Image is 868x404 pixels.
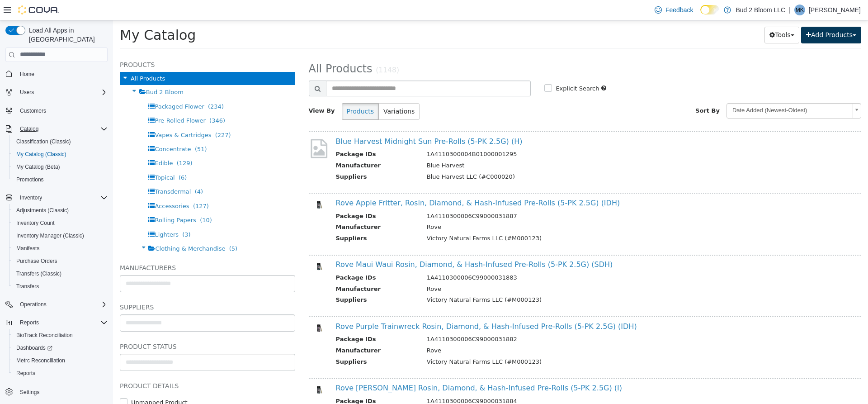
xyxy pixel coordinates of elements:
[307,191,728,203] td: 1A4110300006C99000031887
[13,149,70,160] a: My Catalog (Classic)
[16,317,108,328] span: Reports
[16,105,108,116] span: Customers
[263,46,286,54] small: (1148)
[794,5,805,15] div: Marcus Kirk
[7,281,182,292] h5: Suppliers
[9,267,111,280] button: Transfers (Classic)
[2,104,111,117] button: Customers
[13,230,108,241] span: Inventory Manager (Classic)
[69,211,77,218] span: (3)
[13,149,108,160] span: My Catalog (Classic)
[9,367,111,380] button: Reports
[7,321,182,332] h5: Product Status
[2,123,111,135] button: Catalog
[2,86,111,99] button: Users
[16,299,108,310] span: Operations
[13,281,42,292] a: Transfers
[9,204,111,217] button: Adjustments (Classic)
[614,83,736,97] span: Date Added (Newest-Oldest)
[9,342,111,354] a: Dashboards
[7,360,182,371] h5: Product Details
[613,83,748,98] a: Date Added (Newest-Oldest)
[9,280,111,293] button: Transfers
[265,83,307,100] button: Variations
[13,218,108,228] span: Inventory Count
[13,136,108,147] span: Classification (Classic)
[651,6,686,23] button: Tools
[223,141,307,152] th: Manufacturer
[223,117,410,125] a: Blue Harvest Midnight Sun Pre-Rolls (5-PK 2.5G) (H)
[16,105,50,116] a: Customers
[16,207,69,214] span: Adjustments (Classic)
[64,139,80,146] span: (129)
[307,326,728,337] td: Rove
[13,243,108,254] span: Manifests
[87,196,99,203] span: (10)
[16,68,108,80] span: Home
[9,255,111,267] button: Purchase Orders
[7,39,182,50] h5: Products
[13,174,108,185] span: Promotions
[13,218,58,228] a: Inventory Count
[223,129,307,141] th: Package IDs
[13,205,108,216] span: Adjustments (Classic)
[82,125,94,132] span: (51)
[665,5,693,14] span: Feedback
[16,219,55,227] span: Inventory Count
[16,370,35,377] span: Reports
[223,302,524,310] a: Rove Purple Trainwreck Rosin, Diamond, & Hash-Infused Pre-Rolls (5-PK 2.5G) (IDH)
[16,283,39,290] span: Transfers
[16,124,108,134] span: Catalog
[196,179,216,190] img: 150
[13,162,64,172] a: My Catalog (Beta)
[13,268,65,279] a: Transfers (Classic)
[20,125,38,133] span: Catalog
[42,225,112,232] span: Clothing & Merchandise
[42,211,66,218] span: Lighters
[223,264,307,276] th: Manufacturer
[16,299,50,310] button: Operations
[700,14,701,15] span: Dark Mode
[223,202,307,214] th: Manufacturer
[13,243,43,254] a: Manifests
[2,385,111,398] button: Settings
[16,357,65,364] span: Metrc Reconciliation
[9,217,111,229] button: Inventory Count
[16,317,42,328] button: Reports
[2,298,111,311] button: Operations
[13,330,108,341] span: BioTrack Reconciliation
[13,256,61,266] a: Purchase Orders
[9,229,111,242] button: Inventory Manager (Classic)
[796,5,804,15] span: MK
[9,329,111,342] button: BioTrack Reconciliation
[13,162,108,172] span: My Catalog (Beta)
[196,302,216,314] img: 150
[16,386,108,397] span: Settings
[7,7,83,23] span: My Catalog
[16,69,38,80] a: Home
[9,354,111,367] button: Metrc Reconciliation
[196,87,222,94] span: View By
[42,154,61,161] span: Topical
[307,253,728,264] td: 1A4110300006C99000031883
[18,5,59,14] img: Cova
[307,314,728,326] td: 1A4110300006C99000031882
[2,316,111,329] button: Reports
[16,124,42,134] button: Catalog
[16,87,38,98] button: Users
[16,378,75,387] label: Unmapped Product
[223,326,307,337] th: Manufacturer
[42,125,78,132] span: Concentrate
[307,264,728,276] td: Rove
[307,214,728,225] td: Victory Natural Farms LLC (#M000123)
[440,64,486,73] label: Explicit Search
[2,191,111,204] button: Inventory
[13,268,108,279] span: Transfers (Classic)
[307,152,728,163] td: Blue Harvest LLC (#C000020)
[42,97,92,104] span: Pre-Rolled Flower
[307,275,728,286] td: Victory Natural Farms LLC (#M000123)
[80,182,96,189] span: (127)
[13,355,108,366] span: Metrc Reconciliation
[13,256,108,266] span: Purchase Orders
[223,337,307,348] th: Suppliers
